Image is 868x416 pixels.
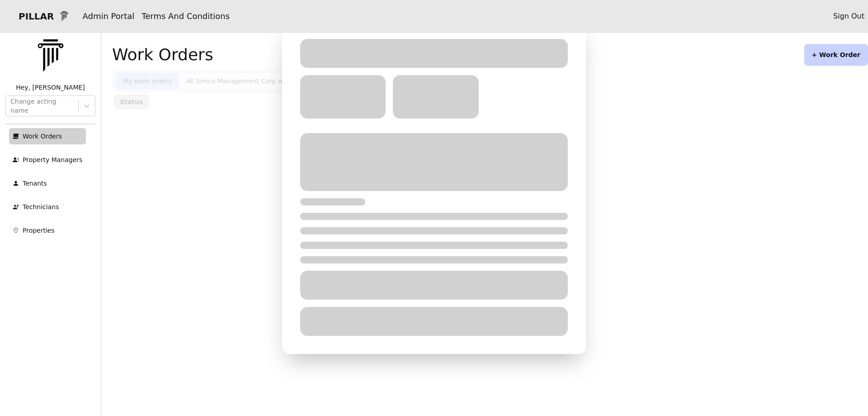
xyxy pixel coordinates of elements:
a: Sign Out [833,11,864,22]
img: 1 [57,10,71,23]
a: Terms And Conditions [142,11,230,21]
p: PILLAR [11,10,54,23]
a: PILLAR [4,5,79,27]
a: Admin Portal [82,11,134,21]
